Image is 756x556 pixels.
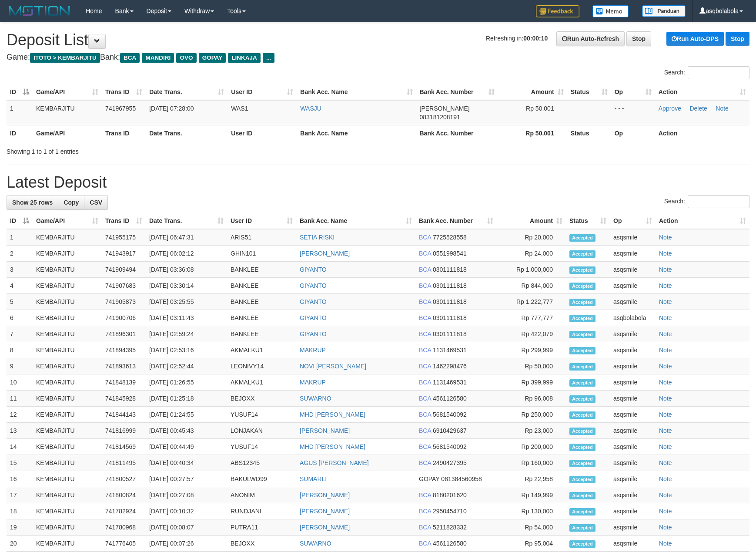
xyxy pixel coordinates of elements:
span: BCA [419,508,431,515]
td: 741943917 [102,246,146,262]
th: Op: activate to sort column ascending [610,213,656,229]
td: YUSUF14 [227,439,296,455]
td: asqsmile [610,262,656,278]
td: 741814569 [102,439,146,455]
span: Accepted [569,331,595,338]
th: Op: activate to sort column ascending [611,84,655,100]
a: Note [659,250,672,257]
span: Copy 2950454710 to clipboard [433,508,467,515]
a: [PERSON_NAME] [300,492,350,499]
th: Amount: activate to sort column ascending [497,213,566,229]
span: Accepted [569,283,595,290]
td: KEMBARJITU [33,439,102,455]
a: Run Auto-Refresh [556,31,625,46]
td: 741800824 [102,487,146,503]
td: KEMBARJITU [33,246,102,262]
th: Rp 50.001 [498,125,567,141]
span: BCA [419,314,431,321]
h1: Latest Deposit [7,174,749,191]
th: Date Trans.: activate to sort column ascending [146,213,227,229]
td: KEMBARJITU [33,358,102,374]
span: Copy 5681540092 to clipboard [433,443,467,450]
a: GIYANTO [300,298,327,305]
span: WAS1 [231,105,248,112]
span: Accepted [569,379,595,387]
td: KEMBARJITU [33,407,102,423]
a: [PERSON_NAME] [300,427,350,434]
a: Note [659,540,672,547]
th: Action: activate to sort column ascending [655,84,749,100]
a: GIYANTO [300,282,327,289]
label: Search: [664,66,749,79]
td: ARIS51 [227,229,296,246]
td: 741845928 [102,391,146,407]
a: Note [659,475,672,482]
span: Copy 1131469531 to clipboard [433,347,467,354]
span: BCA [419,459,431,466]
span: Accepted [569,234,595,242]
td: 13 [7,423,33,439]
span: BCA [419,443,431,450]
td: [DATE] 02:53:16 [146,342,227,358]
td: 741955175 [102,229,146,246]
td: 1 [7,229,33,246]
span: Accepted [569,395,595,403]
td: KEMBARJITU [33,471,102,487]
td: [DATE] 00:27:57 [146,471,227,487]
th: Bank Acc. Number: activate to sort column ascending [415,213,497,229]
span: [PERSON_NAME] [420,105,470,112]
span: BCA [419,282,431,289]
a: [PERSON_NAME] [300,250,350,257]
span: BCA [120,53,140,63]
td: asqsmile [610,246,656,262]
a: SUWARNO [300,395,331,402]
td: 741900706 [102,310,146,326]
span: 741967955 [105,105,136,112]
td: 741907683 [102,278,146,294]
td: KEMBARJITU [33,455,102,471]
td: 14 [7,439,33,455]
span: Show 25 rows [12,199,53,206]
td: KEMBARJITU [33,503,102,519]
a: WASJU [300,105,321,112]
th: User ID: activate to sort column ascending [227,213,296,229]
td: BANKLEE [227,310,296,326]
td: 2 [7,246,33,262]
a: Stop [726,32,749,46]
th: Game/API [33,125,102,141]
a: Note [659,427,672,434]
td: KEMBARJITU [33,294,102,310]
td: 3 [7,262,33,278]
span: CSV [90,199,102,206]
span: Copy 1462298476 to clipboard [433,363,467,370]
a: Note [659,524,672,531]
td: 741816999 [102,423,146,439]
a: Note [659,508,672,515]
span: Accepted [569,476,595,483]
td: [DATE] 00:44:49 [146,439,227,455]
td: 741782924 [102,503,146,519]
td: Rp 149,999 [497,487,566,503]
a: Note [659,282,672,289]
a: MHD [PERSON_NAME] [300,443,365,450]
td: asqsmile [610,487,656,503]
td: Rp 422,079 [497,326,566,342]
span: GOPAY [419,475,439,482]
td: Rp 50,000 [497,358,566,374]
th: Status [567,125,611,141]
span: Copy 081384560958 to clipboard [441,475,482,482]
a: Note [659,266,672,273]
td: BANKLEE [227,294,296,310]
td: [DATE] 00:45:43 [146,423,227,439]
td: Rp 22,958 [497,471,566,487]
span: Copy 2490427395 to clipboard [433,459,467,466]
a: Note [659,363,672,370]
th: ID [7,125,33,141]
td: KEMBARJITU [33,487,102,503]
span: LINKAJA [228,53,261,63]
td: BEJOXX [227,391,296,407]
td: 9 [7,358,33,374]
span: BCA [419,330,431,337]
td: KEMBARJITU [33,342,102,358]
span: ... [263,53,274,63]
